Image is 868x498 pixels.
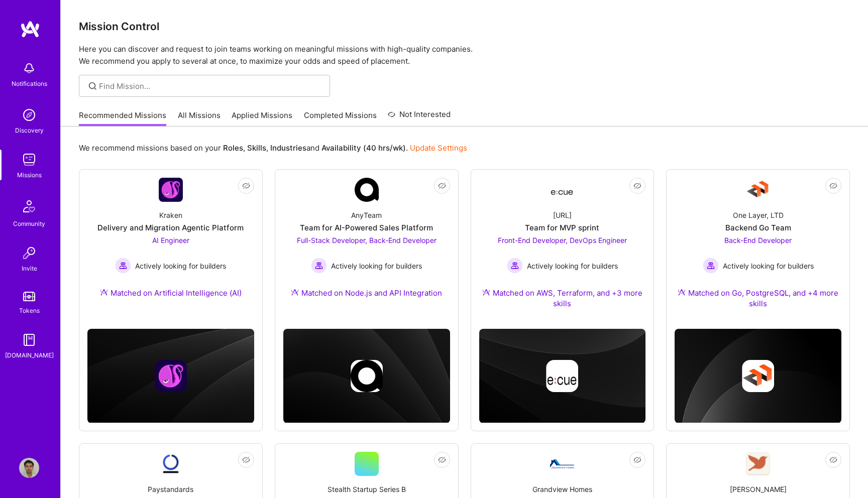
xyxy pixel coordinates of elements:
[19,330,39,350] img: guide book
[550,459,574,468] img: Company Logo
[678,288,686,296] img: Ateam Purple Icon
[22,263,37,274] div: Invite
[135,261,226,271] span: Actively looking for builders
[724,236,792,244] span: Back-End Developer
[355,178,379,202] img: Company Logo
[242,456,250,464] i: icon EyeClosed
[152,236,189,244] span: AI Engineer
[703,258,719,274] img: Actively looking for builders
[297,236,437,244] span: Full-Stack Developer, Back-End Developer
[13,218,45,229] div: Community
[300,222,433,233] div: Team for AI-Powered Sales Platform
[283,329,450,423] img: cover
[247,143,266,153] b: Skills
[17,458,42,478] a: User Avatar
[79,110,166,127] a: Recommended Missions
[17,194,41,218] img: Community
[725,222,791,233] div: Backend Go Team
[242,182,250,190] i: icon EyeClosed
[351,210,382,220] div: AnyTeam
[829,182,837,190] i: icon EyeClosed
[79,143,467,153] p: We recommend missions based on your , , and .
[331,261,422,271] span: Actively looking for builders
[79,20,850,33] h3: Mission Control
[79,43,850,67] p: Here you can discover and request to join teams working on meaningful missions with high-quality ...
[223,143,243,153] b: Roles
[232,110,292,127] a: Applied Missions
[19,243,39,263] img: Invite
[321,143,406,153] b: Availability (40 hrs/wk)
[159,452,183,476] img: Company Logo
[87,80,98,92] i: icon SearchGrey
[675,288,841,309] div: Matched on Go, PostgreSQL, and +4 more skills
[159,210,182,220] div: Kraken
[20,20,40,38] img: logo
[553,210,572,220] div: [URL]
[742,360,774,392] img: Company logo
[482,288,490,296] img: Ateam Purple Icon
[388,108,451,127] a: Not Interested
[115,258,131,274] img: Actively looking for builders
[633,456,641,464] i: icon EyeClosed
[829,456,837,464] i: icon EyeClosed
[19,305,40,316] div: Tokens
[733,210,784,220] div: One Layer, LTD
[723,261,814,271] span: Actively looking for builders
[730,484,787,494] div: [PERSON_NAME]
[498,236,627,244] span: Front-End Developer, DevOps Engineer
[178,110,221,127] a: All Missions
[527,261,618,271] span: Actively looking for builders
[283,178,450,310] a: Company LogoAnyTeamTeam for AI-Powered Sales PlatformFull-Stack Developer, Back-End Developer Act...
[675,178,841,321] a: Company LogoOne Layer, LTDBackend Go TeamBack-End Developer Actively looking for buildersActively...
[328,484,406,494] div: Stealth Startup Series B
[100,288,108,296] img: Ateam Purple Icon
[525,222,599,233] div: Team for MVP sprint
[19,58,39,78] img: bell
[148,484,193,494] div: Paystandards
[100,288,242,298] div: Matched on Artificial Intelligence (AI)
[633,182,641,190] i: icon EyeClosed
[532,484,592,494] div: Grandview Homes
[546,360,578,392] img: Company logo
[304,110,377,127] a: Completed Missions
[17,170,42,180] div: Missions
[159,178,183,202] img: Company Logo
[438,456,446,464] i: icon EyeClosed
[507,258,523,274] img: Actively looking for builders
[746,452,770,475] img: Company Logo
[19,150,39,170] img: teamwork
[479,288,646,309] div: Matched on AWS, Terraform, and +3 more skills
[12,78,47,89] div: Notifications
[675,329,841,423] img: cover
[291,288,442,298] div: Matched on Node.js and API Integration
[351,360,383,392] img: Company logo
[311,258,327,274] img: Actively looking for builders
[479,329,646,423] img: cover
[746,178,770,202] img: Company Logo
[15,125,44,136] div: Discovery
[97,222,244,233] div: Delivery and Migration Agentic Platform
[438,182,446,190] i: icon EyeClosed
[19,458,39,478] img: User Avatar
[291,288,299,296] img: Ateam Purple Icon
[270,143,306,153] b: Industries
[99,81,322,91] input: Find Mission...
[87,329,254,423] img: cover
[155,360,187,392] img: Company logo
[23,292,35,301] img: tokens
[5,350,54,360] div: [DOMAIN_NAME]
[410,143,467,153] a: Update Settings
[19,105,39,125] img: discovery
[87,178,254,310] a: Company LogoKrakenDelivery and Migration Agentic PlatformAI Engineer Actively looking for builder...
[479,178,646,321] a: Company Logo[URL]Team for MVP sprintFront-End Developer, DevOps Engineer Actively looking for bui...
[550,181,574,199] img: Company Logo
